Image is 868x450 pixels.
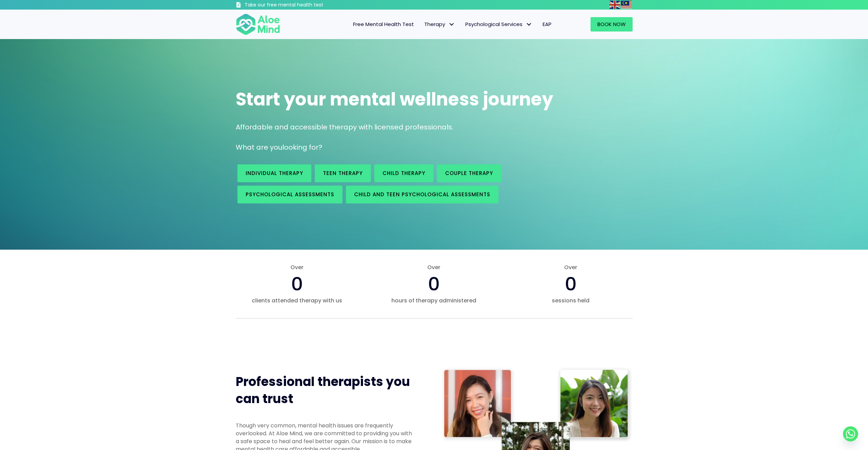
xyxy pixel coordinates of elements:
[374,164,433,182] a: Child Therapy
[609,1,621,9] a: English
[236,87,553,112] span: Start your mental wellness journey
[509,297,632,304] span: sessions held
[460,17,537,32] a: Psychological ServicesPsychological Services: submenu
[843,426,858,441] a: Whatsapp
[346,186,498,203] a: Child and Teen Psychological assessments
[383,170,425,177] span: Child Therapy
[323,170,363,177] span: Teen Therapy
[245,2,360,9] h3: Take our free mental health test
[621,1,632,9] img: ms
[237,186,342,203] a: Psychological assessments
[354,191,490,198] span: Child and Teen Psychological assessments
[621,1,633,9] a: Malay
[236,142,282,152] span: What are you
[353,21,414,28] span: Free Mental Health Test
[246,170,303,177] span: Individual therapy
[236,297,359,304] span: clients attended therapy with us
[236,122,633,132] p: Affordable and accessible therapy with licensed professionals.
[291,271,303,297] span: 0
[565,271,577,297] span: 0
[445,170,493,177] span: Couple therapy
[437,164,501,182] a: Couple therapy
[424,21,455,28] span: Therapy
[289,17,557,32] nav: Menu
[348,17,419,32] a: Free Mental Health Test
[236,13,280,36] img: Aloe mind Logo
[447,20,457,29] span: Therapy: submenu
[236,373,410,408] span: Professional therapists you can trust
[315,164,371,182] a: Teen Therapy
[524,20,534,29] span: Psychological Services: submenu
[237,164,311,182] a: Individual therapy
[428,271,440,297] span: 0
[236,263,359,271] span: Over
[591,17,633,32] a: Book Now
[372,263,495,271] span: Over
[597,21,626,28] span: Book Now
[282,142,322,152] span: looking for?
[465,21,532,28] span: Psychological Services
[236,2,360,10] a: Take our free mental health test
[537,17,557,32] a: EAP
[543,21,552,28] span: EAP
[419,17,460,32] a: TherapyTherapy: submenu
[372,297,495,304] span: hours of therapy administered
[509,263,632,271] span: Over
[609,1,620,9] img: en
[246,191,334,198] span: Psychological assessments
